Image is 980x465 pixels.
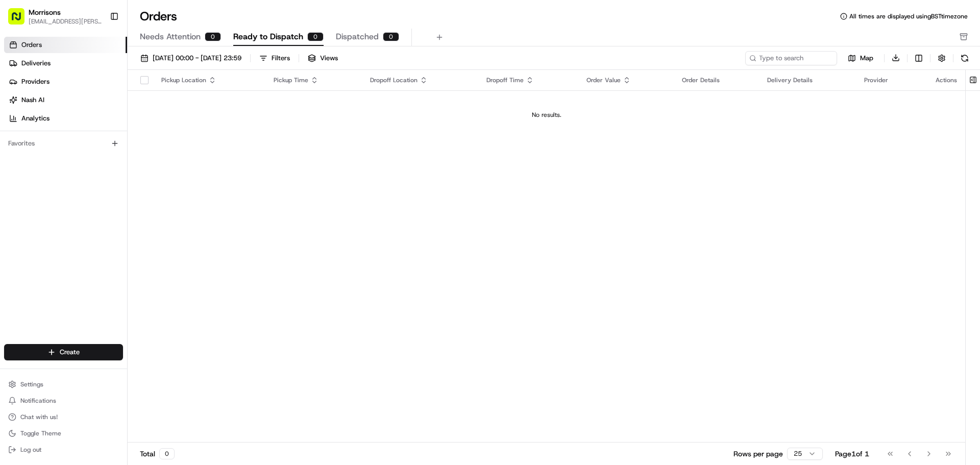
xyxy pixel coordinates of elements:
a: 📗Knowledge Base [6,144,82,162]
div: Pickup Time [274,76,354,84]
div: Provider [864,76,919,84]
span: Deliveries [21,59,51,68]
a: Nash AI [4,92,127,108]
span: Providers [21,77,50,86]
button: Log out [4,443,123,457]
button: Toggle Theme [4,426,123,440]
img: Nash [10,10,31,31]
button: Filters [255,51,295,65]
a: 💻API Documentation [82,144,168,162]
div: Favorites [4,135,123,152]
a: Providers [4,74,127,90]
div: Dropoff Location [370,76,470,84]
button: Start new chat [174,101,186,113]
span: Notifications [20,397,56,405]
div: Pickup Location [161,76,257,84]
p: Rows per page [733,449,783,459]
button: Refresh [958,51,972,65]
button: Settings [4,377,123,391]
span: API Documentation [96,148,164,158]
div: Actions [936,76,957,84]
div: Filters [272,54,290,63]
div: 💻 [86,149,94,157]
div: 0 [307,32,324,41]
button: Views [303,51,342,65]
div: Start new chat [35,97,167,108]
div: No results. [132,111,961,119]
div: Page 1 of 1 [835,449,869,459]
input: Type to search [745,51,837,65]
div: 📗 [10,149,18,157]
button: [EMAIL_ADDRESS][PERSON_NAME][DOMAIN_NAME] [29,17,102,26]
a: Powered byPylon [72,173,124,181]
span: Pylon [102,173,124,181]
a: Analytics [4,110,127,127]
span: Chat with us! [20,413,58,421]
span: Ready to Dispatch [233,31,303,43]
div: 0 [383,32,399,41]
div: Order Details [682,76,751,84]
p: Welcome 👋 [10,41,186,57]
span: Settings [20,380,43,388]
div: Dropoff Time [486,76,570,84]
span: Orders [21,40,42,50]
div: 0 [205,32,221,41]
button: Morrisons[EMAIL_ADDRESS][PERSON_NAME][DOMAIN_NAME] [4,4,106,29]
span: Log out [20,446,41,454]
div: Total [140,448,175,459]
button: [DATE] 00:00 - [DATE] 23:59 [136,51,246,65]
div: 0 [159,448,175,459]
button: Notifications [4,394,123,408]
div: Delivery Details [767,76,848,84]
a: Orders [4,37,127,53]
button: Chat with us! [4,410,123,424]
span: Toggle Theme [20,429,61,437]
button: Morrisons [29,7,61,17]
div: Order Value [586,76,666,84]
span: [DATE] 00:00 - [DATE] 23:59 [153,54,241,63]
span: All times are displayed using BST timezone [849,12,968,20]
span: Dispatched [336,31,379,43]
h1: Orders [140,8,177,25]
span: Analytics [21,114,50,123]
a: Deliveries [4,55,127,71]
span: Create [60,348,80,357]
input: Clear [27,66,168,77]
div: We're available if you need us! [35,108,129,116]
span: Views [320,54,338,63]
button: Create [4,344,123,360]
span: Nash AI [21,95,44,105]
button: Map [841,52,880,64]
span: Knowledge Base [20,148,78,158]
img: 1736555255976-a54dd68f-1ca7-489b-9aae-adbdc363a1c4 [10,97,29,116]
span: Map [860,54,873,63]
span: Needs Attention [140,31,201,43]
